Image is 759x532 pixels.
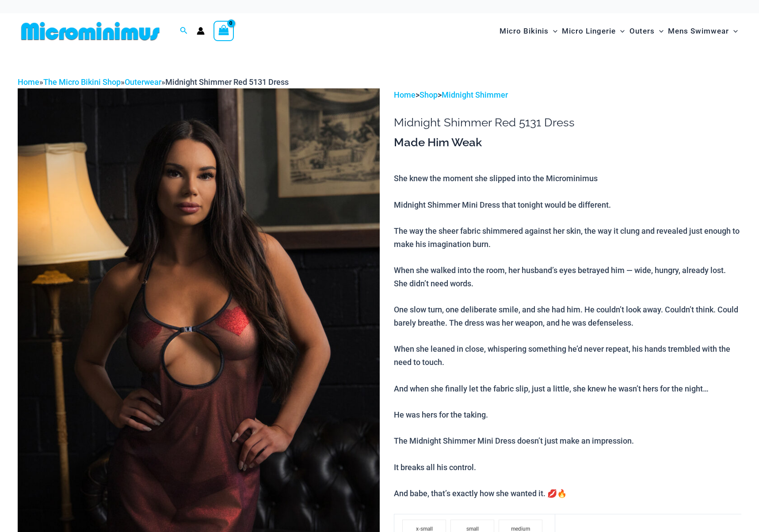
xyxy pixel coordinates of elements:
[394,172,741,500] p: She knew the moment she slipped into the Microminimus Midnight Shimmer Mini Dress that tonight wo...
[18,77,39,87] a: Home
[616,20,625,42] span: Menu Toggle
[180,26,188,37] a: Search icon link
[497,18,560,45] a: Micro BikinisMenu ToggleMenu Toggle
[197,27,205,35] a: Account icon link
[442,90,508,99] a: Midnight Shimmer
[496,16,741,46] nav: Site Navigation
[655,20,664,42] span: Menu Toggle
[729,20,738,42] span: Menu Toggle
[500,20,549,42] span: Micro Bikinis
[466,526,479,532] span: small
[420,90,438,99] a: Shop
[394,90,416,99] a: Home
[165,77,289,87] span: Midnight Shimmer Red 5131 Dress
[666,18,740,45] a: Mens SwimwearMenu ToggleMenu Toggle
[511,526,530,532] span: medium
[416,526,433,532] span: x-small
[627,18,666,45] a: OutersMenu ToggleMenu Toggle
[394,135,741,150] h3: Made Him Weak
[668,20,729,42] span: Mens Swimwear
[629,20,655,42] span: Outers
[214,21,234,41] a: View Shopping Cart, empty
[562,20,616,42] span: Micro Lingerie
[125,77,161,87] a: Outerwear
[394,116,741,129] h1: Midnight Shimmer Red 5131 Dress
[394,88,741,102] p: > >
[18,77,289,87] span: » » »
[18,21,163,41] img: MM SHOP LOGO FLAT
[549,20,557,42] span: Menu Toggle
[43,77,121,87] a: The Micro Bikini Shop
[560,18,627,45] a: Micro LingerieMenu ToggleMenu Toggle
